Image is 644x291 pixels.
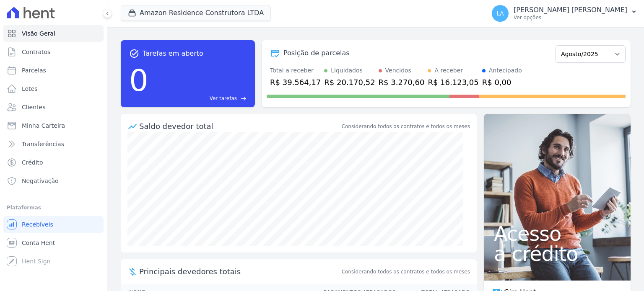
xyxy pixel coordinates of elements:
span: Transferências [22,140,64,148]
span: Negativação [22,177,59,185]
div: Liquidados [331,66,363,75]
span: Ver tarefas [210,95,237,102]
span: Lotes [22,85,38,93]
a: Parcelas [3,62,104,79]
a: Negativação [3,173,104,189]
p: Ver opções [514,14,627,21]
a: Clientes [3,99,104,116]
a: Crédito [3,154,104,171]
span: task_alt [129,49,139,59]
a: Minha Carteira [3,117,104,134]
span: LA [496,10,504,16]
span: Visão Geral [22,29,55,38]
div: R$ 20.170,52 [324,77,375,88]
div: R$ 16.123,05 [428,77,478,88]
a: Transferências [3,136,104,152]
div: R$ 3.270,60 [379,77,425,88]
span: Acesso [494,224,621,244]
button: Amazon Residence Construtora LTDA [121,5,271,21]
div: Antecipado [489,66,522,75]
a: Recebíveis [3,216,104,233]
span: Clientes [22,103,45,111]
a: Ver tarefas east [152,95,247,102]
div: Saldo devedor total [139,121,340,132]
div: R$ 39.564,17 [270,77,321,88]
div: Plataformas [7,203,100,213]
span: Crédito [22,158,43,167]
a: Visão Geral [3,25,104,42]
span: east [240,95,247,102]
div: R$ 0,00 [482,77,522,88]
div: Posição de parcelas [283,48,350,58]
span: Principais devedores totais [139,266,340,277]
a: Lotes [3,80,104,97]
p: [PERSON_NAME] [PERSON_NAME] [514,6,627,14]
span: Tarefas em aberto [143,49,203,59]
a: Contratos [3,44,104,60]
div: 0 [129,59,148,102]
span: Parcelas [22,66,46,75]
div: A receber [434,66,463,75]
span: Considerando todos os contratos e todos os meses [342,268,470,276]
span: Recebíveis [22,220,53,229]
a: Conta Hent [3,234,104,251]
span: a crédito [494,244,621,264]
div: Considerando todos os contratos e todos os meses [342,123,470,130]
span: Conta Hent [22,239,55,247]
span: Contratos [22,48,50,56]
button: LA [PERSON_NAME] [PERSON_NAME] Ver opções [485,2,644,25]
span: Minha Carteira [22,121,65,130]
div: Total a receber [270,66,321,75]
div: Vencidos [385,66,411,75]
